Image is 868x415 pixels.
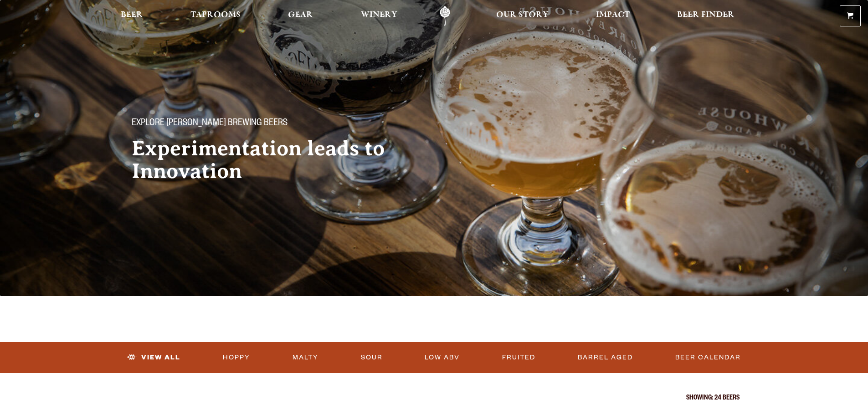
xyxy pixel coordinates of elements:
[123,347,184,368] a: View All
[671,6,740,26] a: Beer Finder
[590,6,636,26] a: Impact
[185,6,247,26] a: Taprooms
[129,395,740,402] p: Showing: 24 Beers
[574,347,637,368] a: Barrel Aged
[282,6,319,26] a: Gear
[361,11,397,19] span: Winery
[121,11,143,19] span: Beer
[132,118,288,130] span: Explore [PERSON_NAME] Brewing Beers
[496,11,549,19] span: Our Story
[672,347,745,368] a: Beer Calendar
[498,347,539,368] a: Fruited
[190,11,241,19] span: Taprooms
[428,6,462,26] a: Odell Home
[421,347,463,368] a: Low ABV
[289,347,322,368] a: Malty
[132,137,416,183] h2: Experimentation leads to Innovation
[219,347,254,368] a: Hoppy
[115,6,149,26] a: Beer
[355,6,403,26] a: Winery
[288,11,313,19] span: Gear
[677,11,734,19] span: Beer Finder
[596,11,630,19] span: Impact
[357,347,386,368] a: Sour
[490,6,555,26] a: Our Story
